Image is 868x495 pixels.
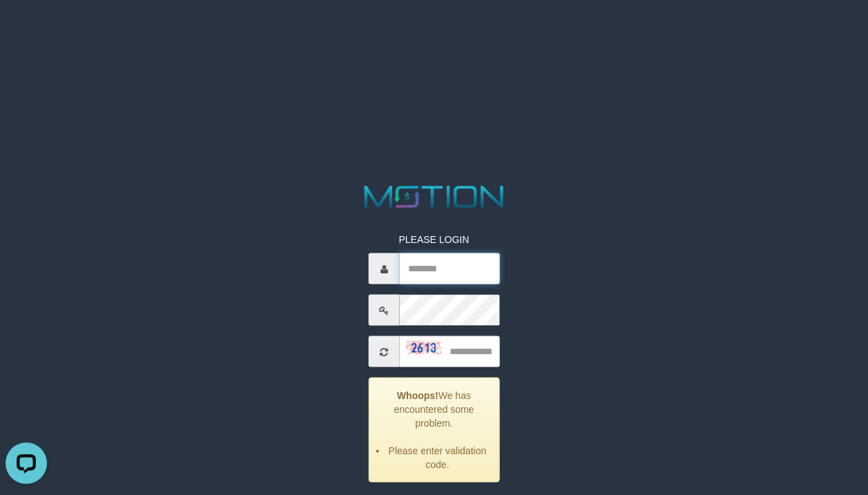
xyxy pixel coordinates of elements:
[387,444,489,472] li: Please enter validation code.
[397,390,438,401] strong: Whoops!
[369,233,500,246] p: PLEASE LOGIN
[6,6,47,47] button: Open LiveChat chat widget
[358,182,510,212] img: MOTION_logo.png
[407,340,441,354] img: captcha
[369,378,500,483] div: We has encountered some problem.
